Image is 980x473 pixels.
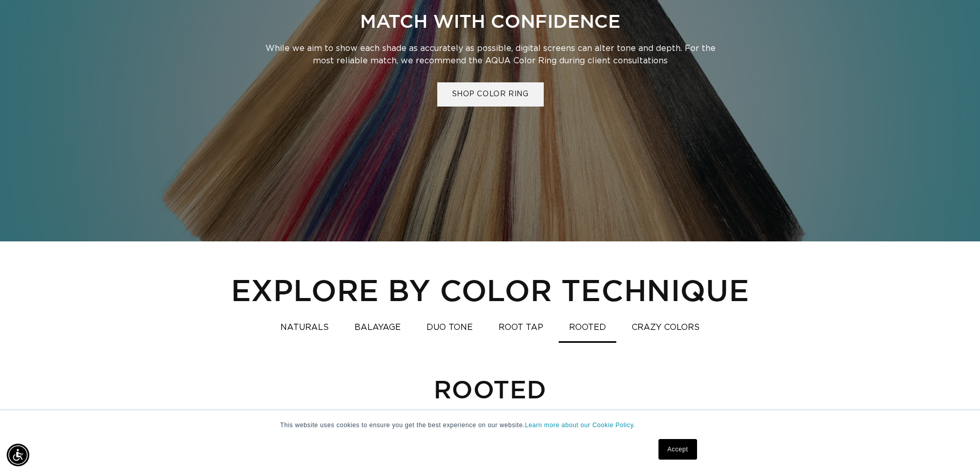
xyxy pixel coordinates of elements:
button: BALAYAGE [344,318,411,338]
div: Accessibility Menu [7,444,29,466]
a: Accept [658,439,697,460]
a: Learn more about our Cookie Policy. [525,422,635,429]
button: ROOT TAP [488,318,554,338]
button: ROOTED [559,318,616,338]
iframe: Chat Widget [929,424,980,473]
h2: EXPLORE BY COLOR TECHNIQUE [62,272,918,307]
button: DUO TONE [416,318,483,338]
button: NATURALS [270,318,339,338]
p: This website uses cookies to ensure you get the best experience on our website. [280,421,700,430]
button: CRAZY COLORS [621,318,710,338]
p: MATCH WITH CONFIDENCE [261,10,719,32]
a: SHOP COLOR RING [437,82,543,107]
p: While we aim to show each shade as accurately as possible, digital screens can alter tone and dep... [261,42,719,67]
h3: Rooted [62,379,918,399]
